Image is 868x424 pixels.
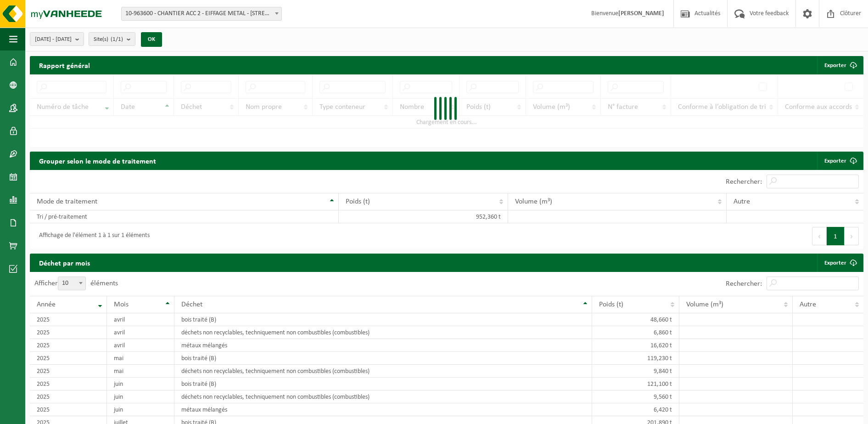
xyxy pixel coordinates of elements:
td: avril [107,326,174,339]
span: 10 [58,277,85,290]
div: Affichage de l'élément 1 à 1 sur 1 éléments [34,228,150,244]
td: 2025 [30,403,107,416]
span: Volume (m³) [686,301,723,308]
span: [DATE] - [DATE] [35,33,72,46]
td: mai [107,352,174,365]
span: Autre [734,198,750,205]
td: 2025 [30,326,107,339]
h2: Grouper selon le mode de traitement [30,152,165,170]
td: avril [107,313,174,326]
td: 2025 [30,378,107,390]
h2: Rapport général [30,56,99,74]
td: 6,860 t [592,326,680,339]
span: 10 [58,277,86,290]
iframe: chat widget [5,404,153,424]
label: Afficher éléments [34,280,118,287]
span: 10-963600 - CHANTIER ACC 2 - EIFFAGE METAL - 62138 DOUVRIN, AVENUE DE PARIS 900 [121,7,282,21]
td: 9,840 t [592,365,680,378]
span: Déchet [181,301,202,308]
h2: Déchet par mois [30,254,99,271]
a: Exporter [817,152,862,170]
button: Next [845,227,859,245]
td: 6,420 t [592,403,680,416]
span: Mode de traitement [37,198,97,205]
span: Site(s) [94,33,123,46]
label: Rechercher: [726,178,762,186]
td: mai [107,365,174,378]
span: 10-963600 - CHANTIER ACC 2 - EIFFAGE METAL - 62138 DOUVRIN, AVENUE DE PARIS 900 [122,7,281,20]
td: 2025 [30,352,107,365]
td: 48,660 t [592,313,680,326]
td: juin [107,403,174,416]
td: 2025 [30,365,107,378]
td: 952,360 t [339,210,508,223]
td: Tri / pré-traitement [30,210,339,223]
td: 119,230 t [592,352,680,365]
td: 16,620 t [592,339,680,352]
button: OK [141,32,162,47]
span: Volume (m³) [515,198,552,205]
count: (1/1) [111,36,123,42]
td: 121,100 t [592,378,680,390]
td: 2025 [30,313,107,326]
strong: [PERSON_NAME] [618,10,664,17]
span: Poids (t) [346,198,370,205]
td: déchets non recyclables, techniquement non combustibles (combustibles) [174,326,592,339]
button: [DATE] - [DATE] [30,32,84,46]
td: bois traité (B) [174,313,592,326]
td: juin [107,378,174,390]
span: Année [37,301,56,308]
span: Mois [114,301,129,308]
td: 2025 [30,339,107,352]
td: juin [107,390,174,403]
td: métaux mélangés [174,403,592,416]
td: bois traité (B) [174,378,592,390]
td: avril [107,339,174,352]
span: Autre [800,301,816,308]
button: Exporter [817,56,862,74]
span: Poids (t) [599,301,623,308]
button: 1 [827,227,845,245]
td: déchets non recyclables, techniquement non combustibles (combustibles) [174,390,592,403]
button: Previous [812,227,827,245]
a: Exporter [817,254,862,272]
td: 2025 [30,390,107,403]
label: Rechercher: [726,280,762,288]
button: Site(s)(1/1) [89,32,135,46]
td: métaux mélangés [174,339,592,352]
td: bois traité (B) [174,352,592,365]
td: déchets non recyclables, techniquement non combustibles (combustibles) [174,365,592,378]
td: 9,560 t [592,390,680,403]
